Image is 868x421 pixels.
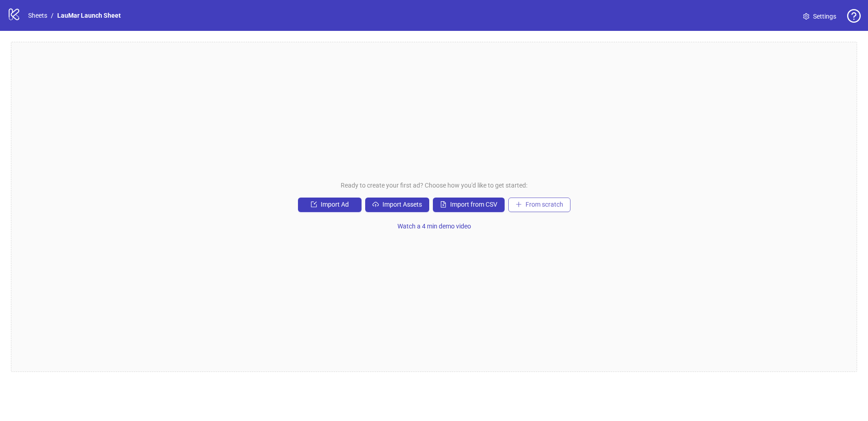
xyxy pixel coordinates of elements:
span: plus [516,201,522,208]
li: / [51,10,54,20]
a: LauMar Launch Sheet [55,10,123,20]
button: From scratch [508,198,570,212]
button: Import Ad [298,198,362,212]
span: Import Ad [321,201,349,208]
a: Settings [796,9,843,24]
span: setting [803,13,809,20]
button: Watch a 4 min demo video [390,219,478,234]
span: Ready to create your first ad? Choose how you'd like to get started: [341,180,527,190]
button: Import from CSV [433,198,505,212]
button: Import Assets [365,198,429,212]
span: Import from CSV [450,201,497,208]
span: From scratch [526,201,563,208]
span: question-circle [847,9,861,23]
span: file-excel [440,201,446,208]
span: cloud-upload [372,201,379,208]
span: Import Assets [382,201,422,208]
span: Watch a 4 min demo video [397,223,471,230]
a: Sheets [26,10,49,20]
span: import [311,201,317,208]
span: Settings [813,11,836,21]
